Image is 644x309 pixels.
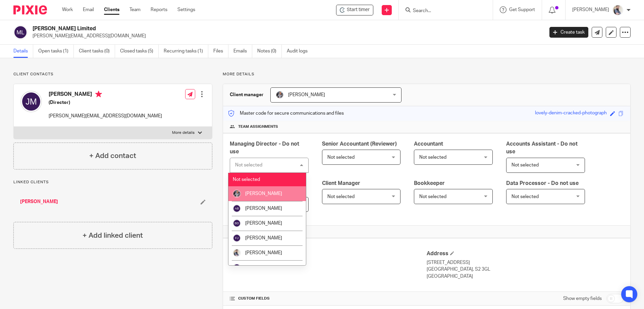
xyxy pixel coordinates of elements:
div: Not selected [235,163,262,167]
span: [PERSON_NAME] [288,92,325,97]
p: [PERSON_NAME][EMAIL_ADDRESS][DOMAIN_NAME] [33,33,539,39]
a: Create task [549,27,588,38]
h4: Address [427,250,624,257]
img: -%20%20-%20studio@ingrained.co.uk%20for%20%20-20220223%20at%20101413%20-%201W1A2026.jpg [276,91,284,99]
span: [PERSON_NAME] [245,221,282,226]
span: [PERSON_NAME] [245,206,282,211]
span: Bookkeeper [414,181,445,186]
h3: Client manager [230,91,264,98]
a: Email [83,6,94,13]
h4: Client type [230,250,427,257]
p: Limited company [230,259,427,266]
h4: + Add linked client [83,230,143,241]
div: lovely-denim-cracked-photograph [535,110,607,117]
a: Open tasks (1) [38,45,74,58]
h2: [PERSON_NAME] Limited [33,25,438,32]
span: Not selected [327,194,355,199]
p: More details [172,130,195,136]
span: Not selected [512,163,539,167]
span: Get Support [509,7,535,12]
img: svg%3E [233,264,241,272]
span: Start timer [347,6,370,13]
span: [PERSON_NAME] [245,250,282,255]
p: [GEOGRAPHIC_DATA], S2 3GL [427,266,624,273]
a: Recurring tasks (1) [164,45,208,58]
span: Senior Accountant (Reviewer) [322,141,397,147]
p: [PERSON_NAME] [572,6,609,13]
span: Not selected [419,194,446,199]
a: Settings [177,6,195,13]
p: [GEOGRAPHIC_DATA] [427,273,624,280]
a: Reports [151,6,167,13]
span: Data Processor - Do not use [506,181,579,186]
p: [STREET_ADDRESS] [427,259,624,266]
span: Client Manager [322,181,360,186]
a: Clients [104,6,119,13]
a: Files [213,45,228,58]
a: Team [129,6,141,13]
span: [PERSON_NAME] [245,265,282,270]
span: Not selected [327,155,355,160]
a: Client tasks (0) [79,45,115,58]
h4: [PERSON_NAME] [49,91,162,99]
img: Pixie%2002.jpg [233,249,241,257]
span: Not selected [233,177,260,182]
img: svg%3E [20,91,42,112]
h4: CUSTOM FIELDS [230,296,427,301]
p: Client contacts [13,72,212,77]
span: Accountant [414,141,443,147]
a: Emails [233,45,252,58]
img: Pixie [13,5,47,14]
img: svg%3E [13,25,28,39]
a: Work [62,6,73,13]
p: Linked clients [13,180,212,185]
a: Notes (0) [257,45,282,58]
p: More details [223,72,631,77]
span: Accounts Assistant - Do not use [506,141,578,154]
h4: + Add contact [89,151,136,161]
span: [PERSON_NAME] [245,236,282,240]
a: Details [13,45,33,58]
p: [PERSON_NAME][EMAIL_ADDRESS][DOMAIN_NAME] [49,113,162,119]
span: Not selected [419,155,446,160]
span: Team assignments [238,124,278,129]
i: Primary [95,91,102,98]
div: Moira Lane Limited [336,5,373,15]
input: Search [412,8,473,14]
span: [PERSON_NAME] [245,191,282,196]
img: svg%3E [233,219,241,227]
a: [PERSON_NAME] [20,198,58,205]
a: Closed tasks (5) [120,45,159,58]
img: Pixie%2002.jpg [612,5,623,15]
p: Master code for secure communications and files [228,110,344,117]
span: Managing Director - Do not use [230,141,299,154]
label: Show empty fields [563,295,602,302]
a: Audit logs [287,45,313,58]
h5: (Director) [49,99,162,106]
img: svg%3E [233,204,241,213]
img: -%20%20-%20studio@ingrained.co.uk%20for%20%20-20220223%20at%20101413%20-%201W1A2026.jpg [233,190,241,198]
img: svg%3E [233,234,241,242]
span: Not selected [512,194,539,199]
